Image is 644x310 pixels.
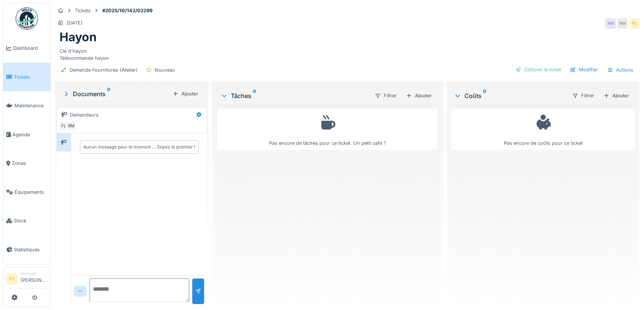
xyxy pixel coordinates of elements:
div: FL [58,121,69,131]
span: Stock [14,217,47,224]
sup: 0 [483,91,486,100]
div: Filtrer [569,90,598,101]
div: Pas encore de coûts pour ce ticket [456,112,630,147]
div: RM [617,18,628,29]
div: Documents [62,89,170,98]
div: Coûts [454,91,566,100]
div: RM [66,121,76,131]
span: Statistiques [14,246,47,253]
h1: Hayon [59,30,97,44]
li: [PERSON_NAME] [20,271,47,287]
span: Tickets [14,74,47,81]
div: FL [629,18,640,29]
div: Demande Fournitures (Atelier) [70,66,138,74]
div: Clôturer le ticket [512,65,564,75]
div: Modifier [567,65,601,75]
div: Aucun message pour le moment … Soyez le premier ! [83,144,195,150]
div: Tâches [220,91,368,100]
span: Équipements [15,189,47,196]
div: Ajouter [600,91,632,101]
a: Agenda [3,120,50,149]
li: FL [6,273,17,284]
div: Nouveau [155,66,175,74]
img: Badge_color-CXgf-gQk.svg [16,7,38,30]
div: Filtrer [371,90,400,101]
a: Stock [3,206,50,235]
div: [DATE] [67,19,83,26]
div: Actions [604,65,637,75]
a: Dashboard [3,34,50,63]
span: Zones [12,160,47,167]
div: RM [605,18,616,29]
div: Clé d'hayon Télécommande hayon [59,45,635,62]
span: Maintenance [15,102,47,109]
a: FL Manager[PERSON_NAME] [6,271,47,288]
sup: 0 [107,89,110,98]
sup: 0 [253,91,256,100]
div: Pas encore de tâches pour ce ticket. Un petit café ? [222,112,433,147]
a: Équipements [3,178,50,207]
a: Tickets [3,63,50,92]
div: Ajouter [403,91,435,101]
div: Ajouter [170,89,201,99]
div: Tickets [75,7,91,14]
span: Dashboard [13,45,47,52]
div: Demandeurs [70,111,99,118]
a: Zones [3,149,50,178]
a: Statistiques [3,235,50,264]
div: Manager [20,271,47,276]
span: Agenda [12,131,47,138]
strong: #2025/10/142/02299 [99,7,155,14]
a: Maintenance [3,91,50,120]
